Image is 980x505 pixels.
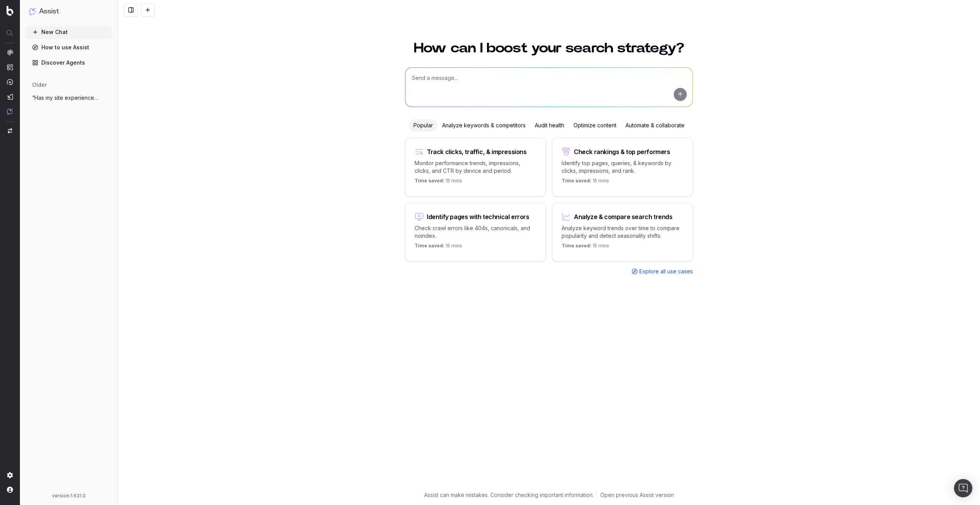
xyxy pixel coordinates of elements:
[7,79,13,85] img: Activation
[562,243,609,252] p: 15 mins
[424,491,594,499] p: Assist can make mistakes. Consider checking important information.
[29,493,109,499] div: version: 1.631.0
[427,214,529,220] div: Identify pages with technical errors
[415,224,536,240] p: Check crawl errors like 404s, canonicals, and noindex.
[427,149,527,155] div: Track clicks, traffic, & impressions
[562,178,609,187] p: 15 mins
[32,81,47,89] span: older
[562,243,591,248] span: Time saved:
[8,128,12,133] img: Switch project
[621,119,689,132] div: Automate & collaborate
[574,214,673,220] div: Analyze & compare search trends
[632,268,693,275] a: Explore all use cases
[7,94,13,100] img: Studio
[7,49,13,55] img: Analytics
[7,472,13,478] img: Setting
[438,119,530,132] div: Analyze keywords & competitors
[569,119,621,132] div: Optimize content
[7,64,13,70] img: Intelligence
[415,243,444,248] span: Time saved:
[26,57,112,69] a: Discover Agents
[32,94,100,102] span: “Has my site experienced a performance d
[409,119,438,132] div: Popular
[562,178,591,183] span: Time saved:
[415,243,462,252] p: 15 mins
[600,491,674,499] a: Open previous Assist version
[639,268,693,275] span: Explore all use cases
[415,178,444,183] span: Time saved:
[530,119,569,132] div: Audit health
[29,6,109,17] button: Assist
[26,41,112,54] a: How to use Assist
[562,159,683,175] p: Identify top pages, queries, & keywords by clicks, impressions, and rank.
[574,149,670,155] div: Check rankings & top performers
[26,26,112,38] button: New Chat
[415,159,536,175] p: Monitor performance trends, impressions, clicks, and CTR by device and period.
[562,224,683,240] p: Analyze keyword trends over time to compare popularity and detect seasonality shifts.
[29,8,36,15] img: Assist
[405,41,693,55] h1: How can I boost your search strategy?
[7,6,13,16] img: Botify logo
[7,108,13,115] img: Assist
[954,479,972,497] div: Open Intercom Messenger
[39,6,59,17] h1: Assist
[415,178,462,187] p: 15 mins
[26,92,112,104] button: “Has my site experienced a performance d
[7,487,13,493] img: My account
